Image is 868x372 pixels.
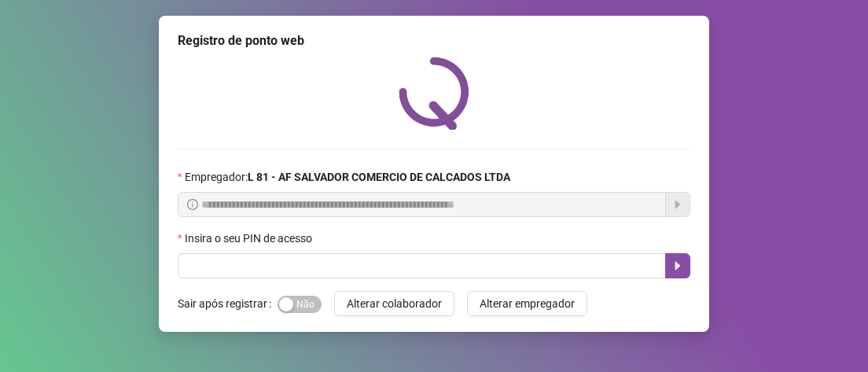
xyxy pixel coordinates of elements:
label: Sair após registrar [178,291,278,316]
span: Empregador : [185,168,510,186]
img: QRPoint [399,57,469,130]
span: caret-right [671,260,684,272]
strong: L 81 - AF SALVADOR COMERCIO DE CALCADOS LTDA [248,171,510,183]
div: Registro de ponto web [178,31,690,50]
span: Alterar empregador [480,295,575,312]
span: info-circle [187,199,198,210]
button: Alterar colaborador [334,291,454,316]
span: Alterar colaborador [347,295,442,312]
button: Alterar empregador [467,291,587,316]
label: Insira o seu PIN de acesso [178,230,322,247]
